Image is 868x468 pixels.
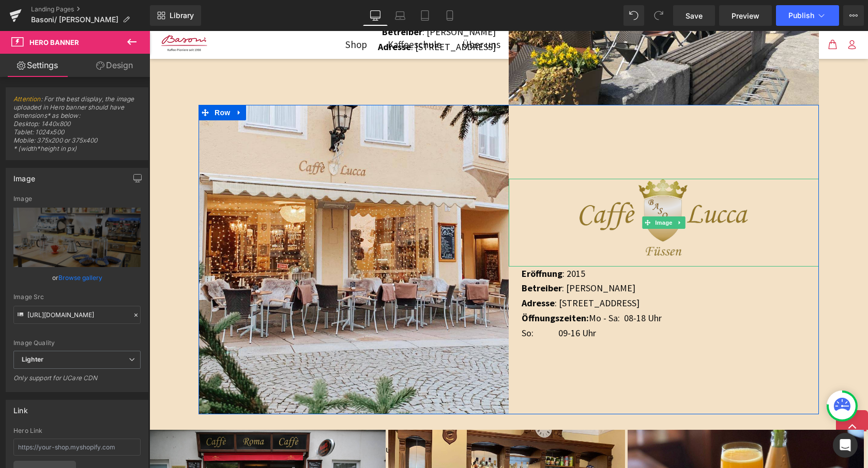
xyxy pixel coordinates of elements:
div: or [13,272,141,283]
span: Preview [732,10,759,21]
strong: Öffnungszeiten: [372,281,439,293]
span: : [STREET_ADDRESS] [262,10,346,22]
a: Laptop [388,5,413,26]
a: Expand / Collapse [525,185,536,198]
div: Link [13,400,28,415]
span: Save [686,10,703,21]
a: Browse gallery [58,269,102,287]
span: Library [170,11,194,20]
span: : [PERSON_NAME] [413,251,486,263]
strong: Eröffnung [372,237,413,248]
a: Attention [13,95,41,103]
a: Preview [719,5,772,26]
a: Expand / Collapse [83,74,97,89]
button: Undo [623,5,644,26]
span: Mo - Sa: 08-18 Uhr [372,281,512,293]
input: https://your-shop.myshopify.com [13,439,141,456]
strong: Adresse [229,10,262,22]
span: Row [63,74,83,89]
b: Lighter [22,355,43,363]
a: Mobile [437,5,462,26]
div: Image Src [13,293,141,301]
a: Tablet [413,5,437,26]
a: New Library [150,5,201,26]
button: Publish [776,5,839,26]
button: More [843,5,864,26]
button: Redo [648,5,669,26]
span: Hero Banner [29,38,79,46]
div: Open Intercom Messenger [833,433,858,458]
span: : [STREET_ADDRESS] [405,266,490,278]
input: Link [13,306,141,324]
span: Publish [788,11,814,20]
div: Image Quality [13,339,141,347]
span: Image [504,185,525,198]
span: So: 09-16 Uhr [372,296,447,308]
div: Only support for UCare CDN [13,374,141,389]
a: Landing Pages [31,5,150,13]
div: Image [13,168,35,183]
div: Hero Link [13,427,141,434]
strong: Betreiber [372,251,413,263]
div: Image [13,195,141,202]
span: Basoni/ [PERSON_NAME] [31,15,118,24]
span: : For the best display, the image uploaded in Hero banner should have dimensions* as below: Deskt... [13,95,141,160]
strong: Adresse [372,266,405,278]
a: Desktop [363,5,388,26]
p: : 2015 [372,236,669,266]
a: Design [77,54,152,77]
